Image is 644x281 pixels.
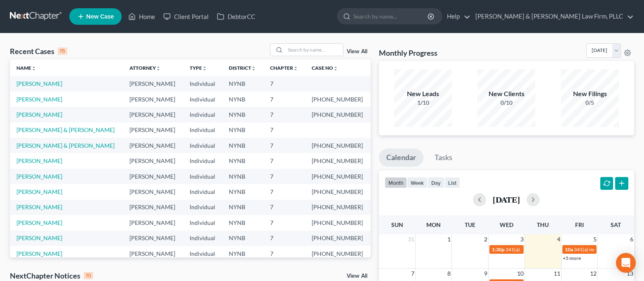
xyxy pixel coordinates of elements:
[263,200,306,215] td: 7
[123,231,183,246] td: [PERSON_NAME]
[616,253,636,273] div: Open Intercom Messenger
[443,9,470,24] a: Help
[394,89,452,99] div: New Leads
[16,126,115,133] a: [PERSON_NAME] & [PERSON_NAME]
[263,153,306,168] td: 7
[575,221,584,228] span: Fri
[563,255,581,261] a: +5 more
[183,200,223,215] td: Individual
[305,153,371,168] td: [PHONE_NUMBER]
[447,234,451,244] span: 1
[483,269,488,279] span: 9
[347,49,367,54] a: View All
[407,234,415,244] span: 31
[477,89,535,99] div: New Clients
[263,184,306,199] td: 7
[156,66,161,71] i: unfold_more
[251,66,256,71] i: unfold_more
[471,9,634,24] a: [PERSON_NAME] & [PERSON_NAME] Law Firm, PLLC
[16,157,62,164] a: [PERSON_NAME]
[305,215,371,230] td: [PHONE_NUMBER]
[16,111,62,118] a: [PERSON_NAME]
[16,203,62,210] a: [PERSON_NAME]
[305,107,371,122] td: [PHONE_NUMBER]
[10,271,93,281] div: NextChapter Notices
[222,169,263,184] td: NYNB
[500,221,513,228] span: Wed
[505,246,585,253] span: 341(a) meeting for [PERSON_NAME]
[123,215,183,230] td: [PERSON_NAME]
[285,44,343,56] input: Search by name...
[426,221,441,228] span: Mon
[222,231,263,246] td: NYNB
[305,138,371,153] td: [PHONE_NUMBER]
[263,231,306,246] td: 7
[86,14,114,20] span: New Case
[492,246,505,253] span: 1:30p
[183,215,223,230] td: Individual
[222,92,263,107] td: NYNB
[84,272,93,279] div: 10
[629,234,634,244] span: 6
[16,96,62,103] a: [PERSON_NAME]
[305,246,371,261] td: [PHONE_NUMBER]
[183,92,223,107] td: Individual
[305,200,371,215] td: [PHONE_NUMBER]
[407,177,428,188] button: week
[129,65,161,71] a: Attorneyunfold_more
[263,215,306,230] td: 7
[123,123,183,138] td: [PERSON_NAME]
[183,123,223,138] td: Individual
[183,76,223,91] td: Individual
[183,231,223,246] td: Individual
[16,250,62,257] a: [PERSON_NAME]
[183,246,223,261] td: Individual
[159,9,213,24] a: Client Portal
[183,153,223,168] td: Individual
[263,107,306,122] td: 7
[263,138,306,153] td: 7
[394,99,452,107] div: 1/10
[222,138,263,153] td: NYNB
[123,107,183,122] td: [PERSON_NAME]
[183,107,223,122] td: Individual
[183,169,223,184] td: Individual
[263,123,306,138] td: 7
[293,66,298,71] i: unfold_more
[222,76,263,91] td: NYNB
[202,66,207,71] i: unfold_more
[410,269,415,279] span: 7
[222,123,263,138] td: NYNB
[16,80,62,87] a: [PERSON_NAME]
[537,221,549,228] span: Thu
[312,65,338,71] a: Case Nounfold_more
[222,184,263,199] td: NYNB
[123,184,183,199] td: [PERSON_NAME]
[333,66,338,71] i: unfold_more
[222,200,263,215] td: NYNB
[379,48,437,58] h3: Monthly Progress
[270,65,298,71] a: Chapterunfold_more
[516,269,524,279] span: 10
[190,65,207,71] a: Typeunfold_more
[444,177,460,188] button: list
[123,246,183,261] td: [PERSON_NAME]
[553,269,561,279] span: 11
[16,142,115,149] a: [PERSON_NAME] & [PERSON_NAME]
[123,138,183,153] td: [PERSON_NAME]
[183,184,223,199] td: Individual
[305,231,371,246] td: [PHONE_NUMBER]
[222,107,263,122] td: NYNB
[16,65,36,71] a: Nameunfold_more
[556,234,561,244] span: 4
[465,221,475,228] span: Tue
[183,138,223,153] td: Individual
[16,234,62,241] a: [PERSON_NAME]
[123,169,183,184] td: [PERSON_NAME]
[611,221,621,228] span: Sat
[263,169,306,184] td: 7
[561,89,619,99] div: New Filings
[385,177,407,188] button: month
[58,47,67,55] div: 15
[391,221,403,228] span: Sun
